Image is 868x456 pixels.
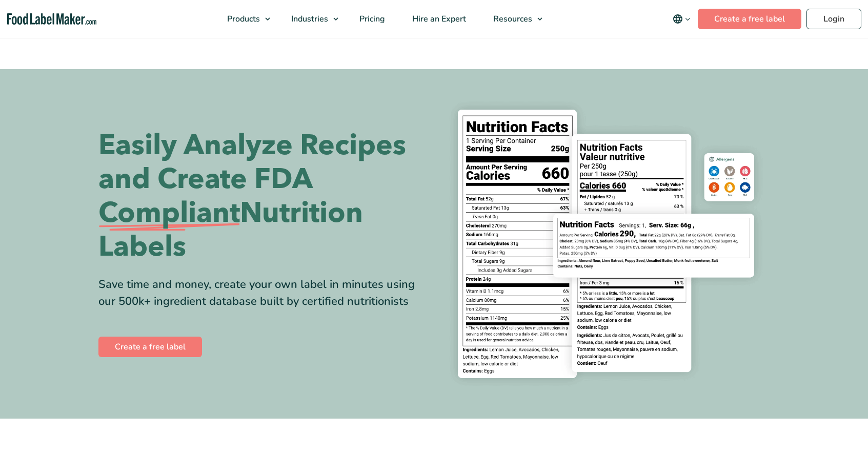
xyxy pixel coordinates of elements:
span: Pricing [356,13,386,25]
span: Products [224,13,261,25]
span: Compliant [98,196,240,230]
h1: Easily Analyze Recipes and Create FDA Nutrition Labels [98,129,427,264]
span: Industries [288,13,329,25]
div: Save time and money, create your own label in minutes using our 500k+ ingredient database built b... [98,276,427,310]
a: Login [806,9,861,29]
span: Hire an Expert [409,13,467,25]
a: Create a free label [698,9,801,29]
a: Create a free label [98,337,202,357]
span: Resources [490,13,533,25]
